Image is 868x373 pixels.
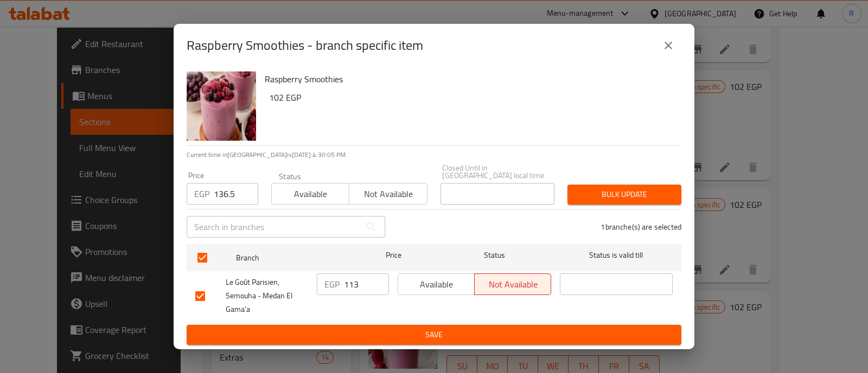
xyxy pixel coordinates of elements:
[560,248,673,262] span: Status is valid till
[403,277,470,292] span: Available
[344,273,389,295] input: Please enter price
[269,90,673,105] h6: 102 EGP
[276,186,345,202] span: Available
[324,278,340,291] p: EGP
[576,188,673,201] span: Bulk update
[438,248,551,262] span: Status
[398,273,475,295] button: Available
[265,71,673,87] h6: Raspberry Smoothies
[349,183,427,205] button: Not available
[655,32,681,58] button: close
[479,277,547,292] span: Not available
[226,276,308,316] span: Le Goût Parisien, Semouha - Medan El Gama'a
[214,183,258,205] input: Please enter price
[271,183,349,205] button: Available
[567,185,681,205] button: Bulk update
[236,251,349,265] span: Branch
[601,221,681,232] p: 1 branche(s) are selected
[358,248,430,262] span: Price
[187,37,423,54] h2: Raspberry Smoothies - branch specific item
[187,71,256,141] img: Raspberry Smoothies
[187,325,681,345] button: Save
[195,328,673,342] span: Save
[187,150,681,160] p: Current time in [GEOGRAPHIC_DATA] is [DATE] 4:30:05 PM
[194,187,209,200] p: EGP
[354,186,423,202] span: Not available
[187,216,360,238] input: Search in branches
[474,273,551,295] button: Not available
